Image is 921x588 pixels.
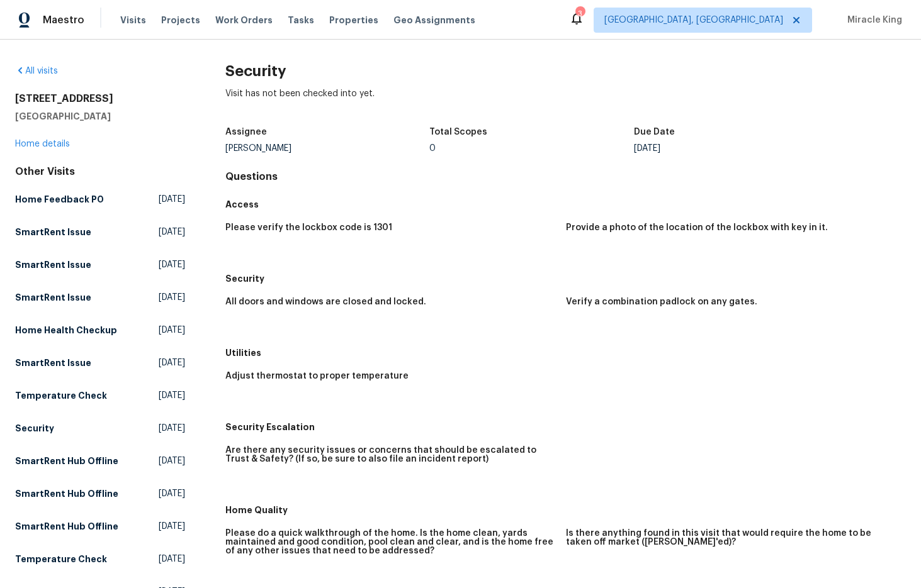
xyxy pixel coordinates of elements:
[225,198,906,211] h5: Access
[15,520,118,533] h5: SmartRent Hub Offline
[566,297,757,306] h5: Verify a combination padlock on any gates.
[225,372,409,380] h5: Adjust thermostat to proper temperature
[159,258,185,271] span: [DATE]
[159,553,185,565] span: [DATE]
[225,446,555,463] h5: Are there any security issues or concerns that should be escalated to Trust & Safety? (If so, be ...
[15,253,185,276] a: SmartRent Issue[DATE]
[159,520,185,533] span: [DATE]
[161,14,200,26] span: Projects
[120,14,146,26] span: Visits
[634,128,675,136] h5: Due Date
[15,357,91,369] h5: SmartRent Issue
[604,14,783,26] span: [GEOGRAPHIC_DATA], [GEOGRAPHIC_DATA]
[15,110,185,123] h5: [GEOGRAPHIC_DATA]
[288,16,314,25] span: Tasks
[842,14,902,26] span: Miracle King
[225,529,555,555] h5: Please do a quick walkthrough of the home. Is the home clean, yards maintained and good condition...
[634,144,838,153] div: [DATE]
[15,92,185,105] h2: [STREET_ADDRESS]
[15,165,185,178] div: Other Visits
[15,221,185,243] a: SmartRent Issue[DATE]
[15,352,185,374] a: SmartRent Issue[DATE]
[159,455,185,467] span: [DATE]
[15,422,54,435] h5: Security
[15,487,118,500] h5: SmartRent Hub Offline
[15,258,91,271] h5: SmartRent Issue
[225,347,906,359] h5: Utilities
[225,223,392,232] h5: Please verify the lockbox code is 1301
[225,504,906,516] h5: Home Quality
[225,170,906,183] h4: Questions
[15,319,185,341] a: Home Health Checkup[DATE]
[15,389,107,402] h5: Temperature Check
[15,67,58,75] a: All visits
[15,193,104,206] h5: Home Feedback P0
[43,14,84,26] span: Maestro
[15,324,117,336] h5: Home Health Checkup
[225,87,906,120] div: Visit has not been checked into yet.
[566,529,896,546] h5: Is there anything found in this visit that would require the home to be taken off market ([PERSON...
[329,14,378,26] span: Properties
[566,223,828,232] h5: Provide a photo of the location of the lockbox with key in it.
[575,8,584,20] div: 3
[15,226,91,238] h5: SmartRent Issue
[15,286,185,309] a: SmartRent Issue[DATE]
[159,193,185,206] span: [DATE]
[15,450,185,472] a: SmartRent Hub Offline[DATE]
[225,297,426,306] h5: All doors and windows are closed and locked.
[225,144,429,153] div: [PERSON_NAME]
[159,357,185,369] span: [DATE]
[15,291,91,304] h5: SmartRent Issue
[159,291,185,304] span: [DATE]
[159,422,185,435] span: [DATE]
[225,65,906,77] h2: Security
[15,515,185,538] a: SmartRent Hub Offline[DATE]
[159,324,185,336] span: [DATE]
[429,128,487,136] h5: Total Scopes
[15,482,185,505] a: SmartRent Hub Offline[DATE]
[15,384,185,407] a: Temperature Check[DATE]
[159,389,185,402] span: [DATE]
[225,128,267,136] h5: Assignee
[15,553,107,565] h5: Temperature Check
[15,455,118,467] h5: SmartRent Hub Offline
[225,421,906,433] h5: Security Escalation
[429,144,633,153] div: 0
[215,14,273,26] span: Work Orders
[393,14,475,26] span: Geo Assignments
[225,272,906,285] h5: Security
[15,548,185,570] a: Temperature Check[DATE]
[159,487,185,500] span: [DATE]
[15,140,70,148] a: Home details
[159,226,185,238] span: [DATE]
[15,188,185,211] a: Home Feedback P0[DATE]
[15,417,185,440] a: Security[DATE]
